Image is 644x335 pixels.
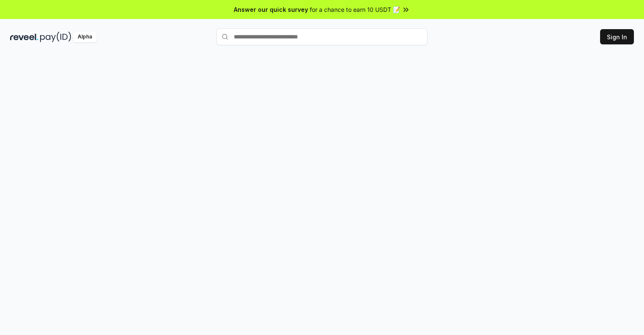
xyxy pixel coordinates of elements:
[40,32,71,42] img: pay_id
[10,32,38,42] img: reveel_dark
[310,5,400,14] span: for a chance to earn 10 USDT 📝
[234,5,308,14] span: Answer our quick survey
[73,32,97,42] div: Alpha
[600,29,634,44] button: Sign In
